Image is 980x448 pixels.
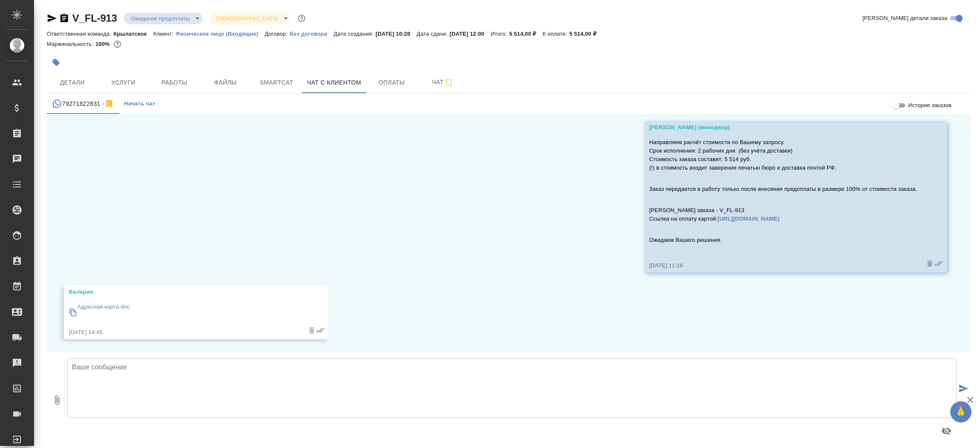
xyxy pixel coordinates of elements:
p: 5 514,00 ₽ [569,31,603,37]
p: Итого: [491,31,509,37]
a: Без договора [290,30,334,37]
a: Адресная карта.doc [69,301,299,324]
svg: Отписаться [104,99,114,109]
div: simple tabs example [47,94,971,114]
button: Ожидание предоплаты [128,15,192,22]
p: [DATE] 12:00 [450,31,491,37]
a: [URL][DOMAIN_NAME] [718,215,779,222]
span: Оплаты [371,77,412,88]
div: [DATE] 11:18 [649,261,917,270]
div: [DATE] 14:45 [69,328,299,337]
p: Клиент: [153,31,175,37]
div: Валерия [69,288,299,296]
button: Доп статусы указывают на важность/срочность заказа [296,13,307,24]
div: Ожидание предоплаты [209,13,291,24]
p: Дата создания: [334,31,376,37]
p: Адресная карта.doc [77,303,130,311]
span: Начать чат [124,99,155,109]
div: Ожидание предоплаты [124,13,202,24]
p: [PERSON_NAME] заказа - V_FL-913 Ссылка на оплату картой: [649,206,917,223]
span: История заказов [908,101,952,110]
span: Smartcat [256,77,297,88]
span: Работы [154,77,195,88]
span: Детали [52,77,93,88]
span: 🙏 [954,403,968,421]
button: 0.00 RUB; [112,39,123,50]
span: Услуги [103,77,144,88]
button: [DEMOGRAPHIC_DATA] [214,15,280,22]
span: Файлы [205,77,246,88]
p: Маржинальность: [47,41,95,47]
p: Направляем расчёт стоимости по Вашему запросу. Срок исполнения: 2 рабочих дня. (без учёта доставк... [649,138,917,172]
p: Дата сдачи: [417,31,450,37]
p: [DATE] 10:28 [376,31,417,37]
p: Крылатское [114,31,154,37]
button: Скопировать ссылку для ЯМессенджера [47,13,57,23]
p: Договор: [265,31,290,37]
p: К оплате: [543,31,570,37]
button: Начать чат [120,94,160,114]
a: V_FL-913 [72,12,117,24]
button: Скопировать ссылку [59,13,69,23]
p: Ответственная команда: [47,31,114,37]
svg: Подписаться [444,77,454,88]
span: Чат [422,77,463,88]
a: Физическое лицо (Входящие) [176,30,265,37]
p: Физическое лицо (Входящие) [176,31,265,37]
span: [PERSON_NAME] детали заказа [863,14,947,23]
button: Добавить тэг [47,53,66,72]
div: [PERSON_NAME] (менеджер) [649,123,917,132]
button: Предпросмотр [936,421,957,441]
p: Ожидаем Вашего решения. [649,236,917,244]
div: 79271822831 (Валерия) - (undefined) [52,99,114,109]
p: 5 514,00 ₽ [509,31,543,37]
p: 100% [95,41,112,47]
p: Без договора [290,31,334,37]
span: Чат с клиентом [307,77,361,88]
p: Заказ передается в работу только после внесения предоплаты в размере 100% от стоимости заказа. [649,185,917,193]
button: 🙏 [950,401,971,422]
